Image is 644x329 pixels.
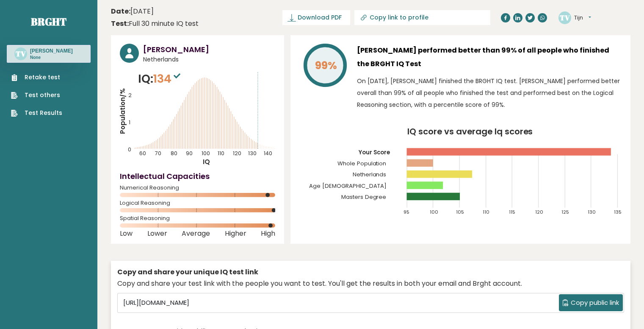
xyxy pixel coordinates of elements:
p: On [DATE], [PERSON_NAME] finished the BRGHT IQ test. [PERSON_NAME] performed better overall than ... [357,75,622,111]
tspan: 130 [588,209,596,215]
tspan: 120 [233,150,241,157]
span: Higher [225,232,246,235]
time: [DATE] [111,6,154,17]
span: Copy public link [571,298,619,308]
span: Low [120,232,133,235]
p: None [30,55,73,61]
tspan: 120 [535,209,543,215]
h3: [PERSON_NAME] [143,44,275,55]
tspan: 110 [218,150,224,157]
tspan: 125 [561,209,569,215]
tspan: 0 [128,146,131,153]
div: Copy and share your test link with the people you want to test. You'll get the results in both yo... [117,279,624,289]
tspan: 135 [614,209,622,215]
span: Numerical Reasoning [120,186,275,190]
tspan: Age [DEMOGRAPHIC_DATA] [309,182,387,190]
tspan: Masters Degree [341,193,387,201]
tspan: 2 [128,92,132,99]
tspan: Population/% [118,88,127,134]
tspan: 140 [264,150,272,157]
tspan: 130 [248,150,257,157]
text: TV [560,12,570,22]
span: Spatial Reasoning [120,217,275,220]
b: Date: [111,6,130,16]
span: Netherlands [143,55,275,64]
button: Copy public link [559,294,623,311]
a: Test Results [11,109,62,117]
tspan: 70 [155,150,161,157]
span: Lower [147,232,167,235]
text: TV [16,49,26,59]
tspan: 99% [315,58,337,73]
tspan: 100 [430,209,438,215]
tspan: IQ score vs average Iq scores [407,125,533,137]
tspan: Your Score [358,148,390,156]
tspan: 1 [129,119,130,126]
span: Logical Reasoning [120,201,275,205]
a: Brght [31,15,66,28]
tspan: 115 [509,209,515,215]
tspan: 105 [456,209,464,215]
button: Tijn [574,14,591,22]
tspan: Whole Population [337,159,387,167]
tspan: 60 [140,150,146,157]
tspan: 90 [186,150,193,157]
tspan: IQ [203,157,210,166]
span: Average [182,232,210,235]
tspan: Netherlands [353,170,387,178]
div: Full 30 minute IQ test [111,19,199,29]
a: Download PDF [282,10,350,25]
h4: Intellectual Capacities [120,170,275,182]
span: High [261,232,275,235]
a: Test others [11,91,62,100]
b: Test: [111,19,129,28]
p: IQ: [138,70,182,87]
h3: [PERSON_NAME] [30,47,73,54]
span: Download PDF [298,13,342,22]
a: Retake test [11,73,62,82]
tspan: 95 [404,209,409,215]
span: 134 [153,71,182,86]
div: Copy and share your unique IQ test link [117,267,624,277]
h3: [PERSON_NAME] performed better than 99% of all people who finished the BRGHT IQ Test [357,44,622,71]
tspan: 110 [483,209,489,215]
tspan: 100 [202,150,210,157]
tspan: 80 [171,150,177,157]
